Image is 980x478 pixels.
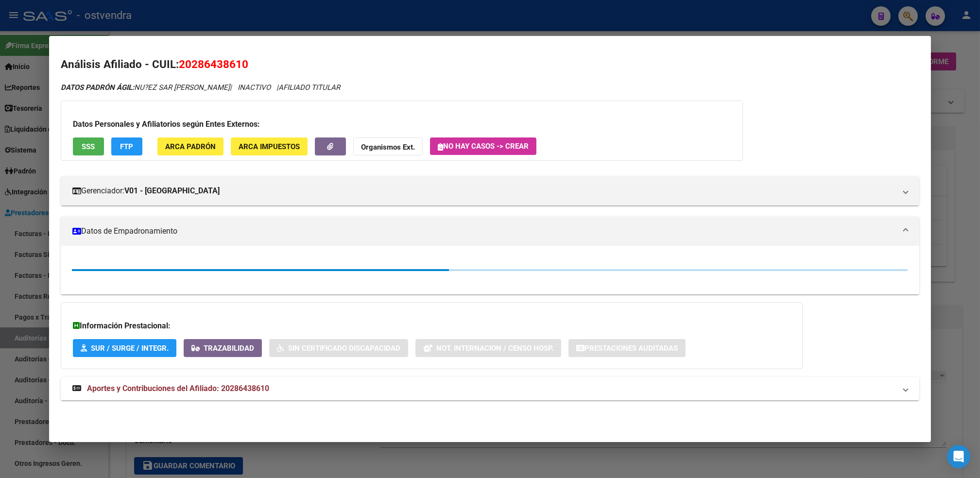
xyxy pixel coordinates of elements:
[61,217,919,246] mat-expansion-panel-header: Datos de Empadronamiento
[430,137,536,155] button: No hay casos -> Crear
[73,339,176,357] button: SUR / SURGE / INTEGR.
[179,58,248,70] span: 20286438610
[73,119,731,130] h3: Datos Personales y Afiliatorios según Entes Externos:
[91,344,169,353] span: SUR / SURGE / INTEGR.
[415,339,561,357] button: Not. Internacion / Censo Hosp.
[361,143,415,152] strong: Organismos Ext.
[157,137,224,155] button: ARCA Padrón
[184,339,262,357] button: Trazabilidad
[278,83,340,92] span: AFILIADO TITULAR
[61,377,919,400] mat-expansion-panel-header: Aportes y Contribuciones del Afiliado: 20286438610
[165,142,216,151] span: ARCA Padrón
[111,137,142,155] button: FTP
[239,142,300,151] span: ARCA Impuestos
[61,83,340,92] i: | INACTIVO |
[82,142,95,151] span: SSS
[72,185,896,197] mat-panel-title: Gerenciador:
[73,320,791,332] h3: Información Prestacional:
[87,384,269,393] span: Aportes y Contribuciones del Afiliado: 20286438610
[288,344,400,353] span: Sin Certificado Discapacidad
[61,56,919,73] h2: Análisis Afiliado - CUIL:
[61,176,919,205] mat-expansion-panel-header: Gerenciador:V01 - [GEOGRAPHIC_DATA]
[438,142,529,151] span: No hay casos -> Crear
[124,185,220,197] strong: V01 - [GEOGRAPHIC_DATA]
[72,225,896,237] mat-panel-title: Datos de Empadronamiento
[204,344,254,353] span: Trazabilidad
[120,142,133,151] span: FTP
[568,339,686,357] button: Prestaciones Auditadas
[353,137,423,155] button: Organismos Ext.
[61,246,919,294] div: Datos de Empadronamiento
[269,339,408,357] button: Sin Certificado Discapacidad
[585,344,678,353] span: Prestaciones Auditadas
[73,137,104,155] button: SSS
[61,83,134,92] strong: DATOS PADRÓN ÁGIL:
[61,83,230,92] span: NU?EZ SAR [PERSON_NAME]
[436,344,553,353] span: Not. Internacion / Censo Hosp.
[947,445,970,468] div: Open Intercom Messenger
[231,137,308,155] button: ARCA Impuestos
